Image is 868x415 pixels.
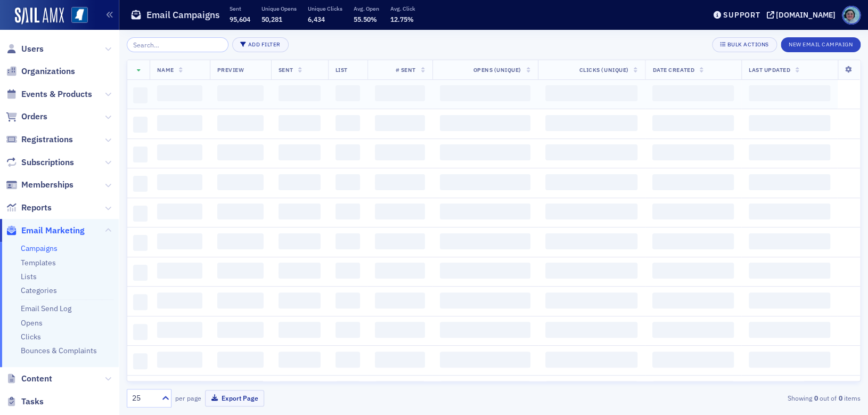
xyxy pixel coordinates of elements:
[652,292,733,308] span: ‌
[157,144,202,160] span: ‌
[133,324,148,340] span: ‌
[230,15,250,23] span: 95,604
[749,322,830,338] span: ‌
[375,204,425,219] span: ‌
[279,292,321,308] span: ‌
[279,144,321,160] span: ‌
[21,243,58,253] a: Campaigns
[21,346,97,355] a: Bounces & Complaints
[335,204,361,219] span: ‌
[133,176,148,192] span: ‌
[545,115,638,131] span: ‌
[440,322,530,338] span: ‌
[545,292,638,308] span: ‌
[279,352,321,368] span: ‌
[157,233,202,249] span: ‌
[175,393,201,403] label: per page
[133,117,148,133] span: ‌
[279,66,293,74] span: Sent
[812,393,820,403] strong: 0
[781,39,861,48] a: New Email Campaign
[279,115,321,131] span: ‌
[217,322,264,338] span: ‌
[749,85,830,101] span: ‌
[396,66,416,74] span: # Sent
[440,292,530,308] span: ‌
[749,174,830,190] span: ‌
[652,352,733,368] span: ‌
[545,204,638,219] span: ‌
[473,66,521,74] span: Opens (Unique)
[440,85,530,101] span: ‌
[749,144,830,160] span: ‌
[279,263,321,279] span: ‌
[6,157,74,168] a: Subscriptions
[440,174,530,190] span: ‌
[21,272,37,281] a: Lists
[749,115,830,131] span: ‌
[390,15,414,23] span: 12.75%
[21,202,52,214] span: Reports
[766,11,839,19] button: [DOMAIN_NAME]
[375,233,425,249] span: ‌
[335,66,348,74] span: List
[308,15,325,23] span: 6,434
[21,111,47,123] span: Orders
[157,263,202,279] span: ‌
[21,332,41,341] a: Clicks
[157,292,202,308] span: ‌
[157,174,202,190] span: ‌
[217,85,264,101] span: ‌
[217,204,264,219] span: ‌
[21,225,85,237] span: Email Marketing
[652,115,733,131] span: ‌
[133,353,148,369] span: ‌
[375,263,425,279] span: ‌
[723,10,760,20] div: Support
[279,85,321,101] span: ‌
[652,144,733,160] span: ‌
[217,144,264,160] span: ‌
[64,7,88,25] a: View Homepage
[375,85,425,101] span: ‌
[440,115,530,131] span: ‌
[749,352,830,368] span: ‌
[157,85,202,101] span: ‌
[354,15,377,23] span: 55.50%
[157,115,202,131] span: ‌
[652,174,733,190] span: ‌
[375,292,425,308] span: ‌
[749,66,790,74] span: Last Updated
[652,233,733,249] span: ‌
[652,66,694,74] span: Date Created
[157,204,202,219] span: ‌
[6,134,73,145] a: Registrations
[261,5,297,12] p: Unique Opens
[15,7,64,25] a: SailAMX
[279,233,321,249] span: ‌
[205,390,264,406] button: Export Page
[217,66,244,74] span: Preview
[545,322,638,338] span: ‌
[157,322,202,338] span: ‌
[21,66,75,77] span: Organizations
[776,10,836,20] div: [DOMAIN_NAME]
[232,37,289,52] button: Add Filter
[157,66,174,74] span: Name
[133,87,148,103] span: ‌
[652,204,733,219] span: ‌
[217,115,264,131] span: ‌
[335,263,361,279] span: ‌
[390,5,415,12] p: Avg. Click
[545,174,638,190] span: ‌
[21,373,52,385] span: Content
[545,352,638,368] span: ‌
[132,393,155,404] div: 25
[335,292,361,308] span: ‌
[545,85,638,101] span: ‌
[21,258,56,267] a: Templates
[21,396,44,408] span: Tasks
[712,37,776,52] button: Bulk Actions
[837,393,844,403] strong: 0
[545,144,638,160] span: ‌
